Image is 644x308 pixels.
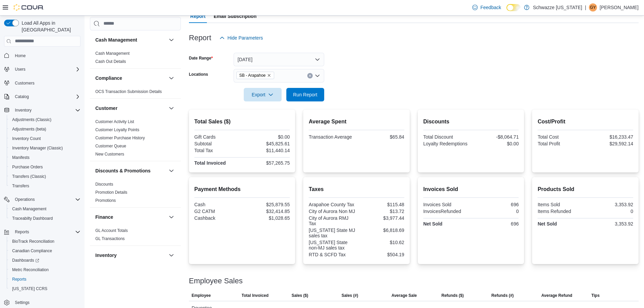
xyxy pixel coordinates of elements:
[9,256,42,264] a: Dashboards
[90,118,181,161] div: Customer
[587,141,633,146] div: $29,592.14
[95,75,166,81] button: Compliance
[538,134,584,140] div: Total Cost
[95,89,162,94] a: OCS Transaction Submission Details
[15,197,35,202] span: Operations
[95,59,126,64] a: Cash Out Details
[7,284,83,293] button: [US_STATE] CCRS
[12,174,46,179] span: Transfers (Classic)
[9,144,66,152] a: Inventory Manager (Classic)
[95,89,162,94] span: OCS Transaction Submission Details
[7,172,83,181] button: Transfers (Classic)
[9,285,50,293] a: [US_STATE] CCRS
[90,227,181,245] div: Finance
[12,239,54,244] span: BioTrack Reconciliation
[95,136,145,140] a: Customer Purchase History
[12,52,28,60] a: Home
[7,115,83,124] button: Adjustments (Classic)
[12,136,41,141] span: Inventory Count
[95,119,134,124] a: Customer Activity List
[9,116,54,124] a: Adjustments (Classic)
[472,202,519,207] div: 696
[587,134,633,140] div: $16,233.47
[95,105,166,112] button: Customer
[315,73,320,78] button: Open list of options
[15,108,31,113] span: Inventory
[12,228,32,236] button: Reports
[12,51,80,60] span: Home
[189,72,208,77] label: Locations
[9,153,32,162] a: Manifests
[167,36,175,44] button: Cash Management
[244,88,282,101] button: Export
[9,163,80,171] span: Purchase Orders
[90,88,181,98] div: Compliance
[358,240,404,245] div: $10.62
[12,164,43,170] span: Purchase Orders
[95,135,145,141] span: Customer Purchase History
[423,202,470,207] div: Invoices Sold
[267,73,271,77] button: Remove SB - Arapahoe from selection in this group
[217,31,266,45] button: Hide Parameters
[9,214,55,222] a: Traceabilty Dashboard
[309,240,355,251] div: [US_STATE] State non-MJ sales tax
[286,88,324,101] button: Run Report
[9,144,80,152] span: Inventory Manager (Classic)
[7,153,83,162] button: Manifests
[9,275,80,283] span: Reports
[7,275,83,284] button: Reports
[95,252,166,259] button: Inventory
[12,93,31,101] button: Catalog
[12,106,34,114] button: Inventory
[7,246,83,256] button: Canadian Compliance
[95,214,166,220] button: Finance
[358,228,404,233] div: $6,818.69
[12,258,39,263] span: Dashboards
[243,202,290,207] div: $25,879.55
[95,167,166,174] button: Discounts & Promotions
[95,105,117,112] h3: Customer
[95,252,117,259] h3: Inventory
[95,228,128,233] span: GL Account Totals
[587,209,633,214] div: 0
[585,3,586,11] p: |
[194,215,241,221] div: Cashback
[506,4,521,11] input: Dark Mode
[538,141,584,146] div: Total Profit
[9,266,51,274] a: Metrc Reconciliation
[12,277,26,282] span: Reports
[95,127,139,133] span: Customer Loyalty Points
[95,51,129,56] a: Cash Management
[423,185,519,193] h2: Invoices Sold
[95,59,126,64] span: Cash Out Details
[341,293,358,298] span: Sales (#)
[243,148,290,153] div: $11,440.14
[423,141,470,146] div: Loyalty Redemptions
[95,127,139,132] a: Customer Loyalty Points
[591,293,599,298] span: Tips
[12,183,29,189] span: Transfers
[12,65,80,73] span: Users
[9,205,80,213] span: Cash Management
[190,9,206,23] span: Report
[1,195,83,204] button: Operations
[194,209,241,214] div: G2 CATM
[95,75,122,81] h3: Compliance
[167,74,175,82] button: Compliance
[12,106,80,114] span: Inventory
[538,202,584,207] div: Items Sold
[480,4,501,11] span: Feedback
[9,256,80,264] span: Dashboards
[9,182,32,190] a: Transfers
[95,236,125,241] a: GL Transactions
[309,134,355,140] div: Transaction Average
[189,55,213,61] label: Date Range
[95,144,126,148] a: Customer Queue
[12,206,46,212] span: Cash Management
[309,185,404,193] h2: Taxes
[9,247,80,255] span: Canadian Compliance
[12,248,52,254] span: Canadian Compliance
[7,237,83,246] button: BioTrack Reconciliation
[12,228,80,236] span: Reports
[358,202,404,207] div: $115.48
